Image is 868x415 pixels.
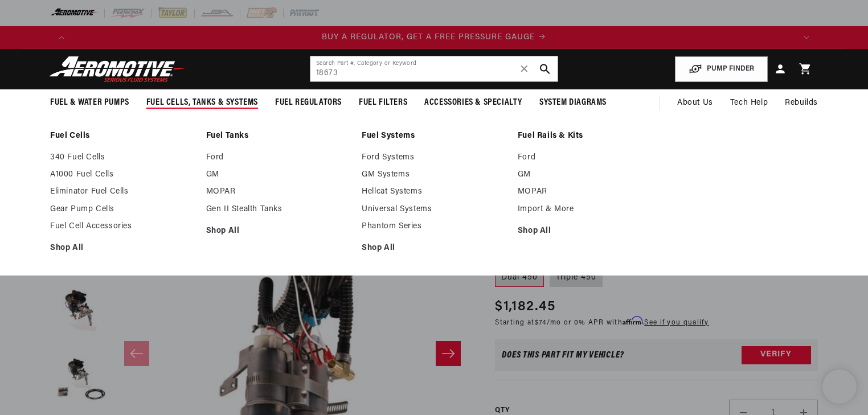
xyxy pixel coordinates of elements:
a: GM [518,170,662,180]
summary: Rebuilds [776,89,826,117]
span: About Us [677,98,713,107]
div: 1 of 4 [73,31,795,44]
a: Gear Pump Cells [50,204,195,215]
a: GM [206,170,351,180]
a: Shop All [50,243,195,253]
a: Shop All [518,226,662,236]
a: Shop All [206,226,351,236]
span: Accessories & Specialty [424,97,522,109]
a: Fuel Systems [362,131,506,141]
a: A1000 Fuel Cells [50,170,195,180]
div: Announcement [73,31,795,44]
a: About Us [669,89,722,117]
a: Shop All [362,243,506,253]
span: System Diagrams [539,97,607,109]
a: Import & More [518,204,662,215]
a: Fuel Cell Accessories [50,221,195,232]
summary: Tech Help [722,89,776,117]
span: Fuel & Water Pumps [50,97,129,109]
a: Gen II Stealth Tanks [206,204,351,215]
a: Eliminator Fuel Cells [50,187,195,197]
summary: Fuel Regulators [267,89,350,116]
a: MOPAR [206,187,351,197]
a: Ford [518,153,662,163]
button: Slide right [436,341,461,366]
a: Phantom Series [362,221,506,232]
summary: Fuel Cells, Tanks & Systems [138,89,267,116]
img: Aeromotive [46,56,189,83]
span: Fuel Cells, Tanks & Systems [146,97,258,109]
button: PUMP FINDER [675,56,768,82]
a: Hellcat Systems [362,187,506,197]
button: Slide left [124,341,149,366]
a: MOPAR [518,187,662,197]
a: Universal Systems [362,204,506,215]
p: Starting at /mo or 0% APR with . [495,317,709,328]
button: Translation missing: en.sections.announcements.next_announcement [795,26,818,49]
a: Fuel Cells [50,131,195,141]
a: GM Systems [362,170,506,180]
span: Fuel Filters [359,97,407,109]
summary: Accessories & Specialty [416,89,531,116]
a: 340 Fuel Cells [50,153,195,163]
button: Verify [742,346,811,364]
a: Ford Systems [362,153,506,163]
summary: Fuel & Water Pumps [42,89,138,116]
summary: System Diagrams [531,89,615,116]
span: Fuel Regulators [275,97,342,109]
span: $1,182.45 [495,297,555,317]
button: Load image 4 in gallery view [50,346,107,403]
span: $74 [535,319,547,326]
span: Tech Help [730,97,768,109]
button: search button [533,56,558,81]
span: ✕ [519,60,530,78]
label: Dual 450 [495,269,544,287]
input: Search by Part Number, Category or Keyword [310,56,558,81]
div: Does This part fit My vehicle? [502,351,624,360]
button: Load image 3 in gallery view [50,283,107,340]
button: Translation missing: en.sections.announcements.previous_announcement [50,26,73,49]
slideshow-component: Translation missing: en.sections.announcements.announcement_bar [22,26,846,49]
a: Ford [206,153,351,163]
a: Fuel Tanks [206,131,351,141]
summary: Fuel Filters [350,89,416,116]
label: Triple 450 [550,269,603,287]
a: Fuel Rails & Kits [518,131,662,141]
span: BUY A REGULATOR, GET A FREE PRESSURE GAUGE [322,33,535,42]
a: See if you qualify - Learn more about Affirm Financing (opens in modal) [644,319,709,326]
span: Affirm [623,317,642,325]
span: Rebuilds [785,97,818,109]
